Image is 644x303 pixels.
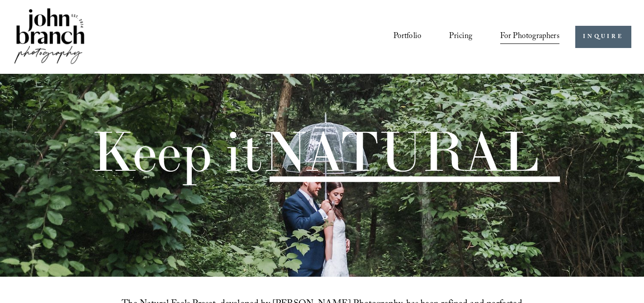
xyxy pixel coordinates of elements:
a: Portfolio [393,29,422,46]
h1: Keep it [91,124,539,179]
span: For Photographers [500,29,559,45]
img: John Branch IV Photography [13,6,86,67]
a: Pricing [449,29,472,46]
a: folder dropdown [500,29,559,46]
a: INQUIRE [575,26,631,48]
span: NATURAL [262,116,539,186]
